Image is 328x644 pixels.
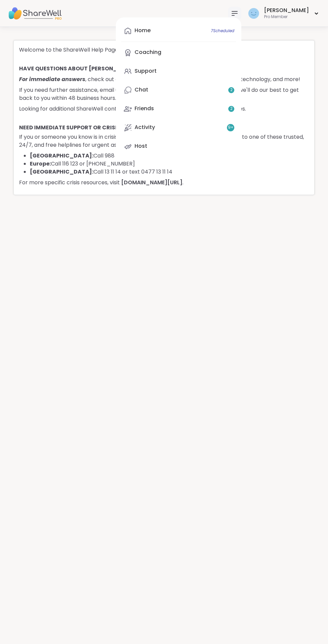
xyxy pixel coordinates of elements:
[19,86,309,102] p: If you need further assistance, email us at , and we'll do our best to get back to you within 48 ...
[135,86,148,93] div: Chat
[135,124,155,131] div: Activity
[30,152,93,159] b: [GEOGRAPHIC_DATA]:
[135,105,154,112] div: Friends
[135,49,161,56] div: Coaching
[19,133,309,149] p: If you or someone you know is in crisis or contemplating self-harm, please reach out to one of th...
[19,75,85,83] span: For immediate answers
[121,120,236,136] a: Activity9+
[135,27,151,34] div: Home
[30,160,309,168] li: Call 116 123 or [PHONE_NUMBER]
[121,179,182,186] a: [DOMAIN_NAME][URL]
[121,82,236,98] a: Chat2
[121,45,236,61] a: Coaching
[8,2,62,25] img: ShareWell Nav Logo
[228,125,234,130] span: 9 +
[248,8,259,19] img: Cyndy
[19,46,309,54] p: Welcome to the ShareWell Help Page!
[264,14,309,20] div: Pro Member
[19,179,309,187] p: For more specific crisis resources, visit .
[135,142,147,150] div: Host
[230,87,233,93] span: 2
[121,101,236,117] a: Friends2
[30,160,51,168] b: Europe:
[135,67,157,75] div: Support
[30,168,309,176] li: Call 13 11 14 or text 0477 13 11 14
[19,105,309,113] p: Looking for additional ShareWell content? Visit our for more insights and updates.
[121,63,236,79] a: Support
[230,106,233,112] span: 2
[19,65,309,75] h4: HAVE QUESTIONS ABOUT [PERSON_NAME]?
[211,28,234,34] span: 7 Scheduled
[264,7,309,14] div: [PERSON_NAME]
[121,138,236,154] a: Host
[30,152,309,160] li: Call 988
[30,168,93,176] b: [GEOGRAPHIC_DATA]:
[19,75,309,83] p: , check out our for inquiries about membership, billing, technology, and more!
[121,23,236,39] a: Home7Scheduled
[19,124,309,133] h4: NEED IMMEDIATE SUPPORT OR CRISIS RESOURCES?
